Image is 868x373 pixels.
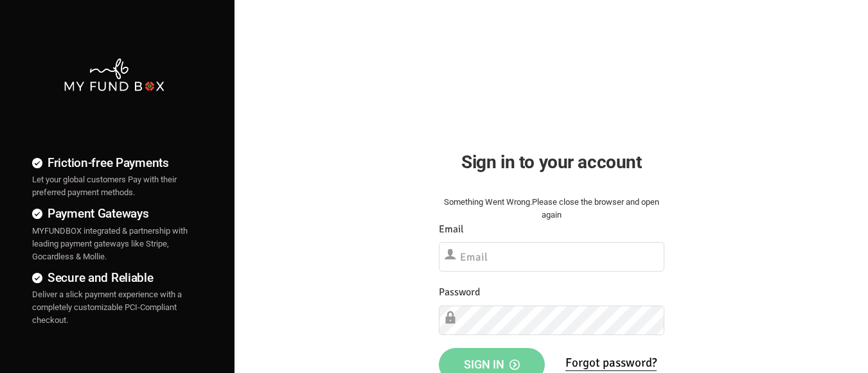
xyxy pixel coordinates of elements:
[439,284,480,300] label: Password
[439,148,664,176] h2: Sign in to your account
[63,57,166,92] img: mfbwhite.png
[439,242,664,272] input: Email
[32,268,196,287] h4: Secure and Reliable
[32,204,196,223] h4: Payment Gateways
[439,221,464,238] label: Email
[32,226,188,261] span: MYFUNDBOX integrated & partnership with leading payment gateways like Stripe, Gocardless & Mollie.
[464,358,520,371] span: Sign in
[32,175,177,197] span: Let your global customers Pay with their preferred payment methods.
[32,290,182,325] span: Deliver a slick payment experience with a completely customizable PCI-Compliant checkout.
[32,153,196,172] h4: Friction-free Payments
[565,355,657,371] a: Forgot password?
[439,196,664,221] div: Something Went Wrong.Please close the browser and open again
